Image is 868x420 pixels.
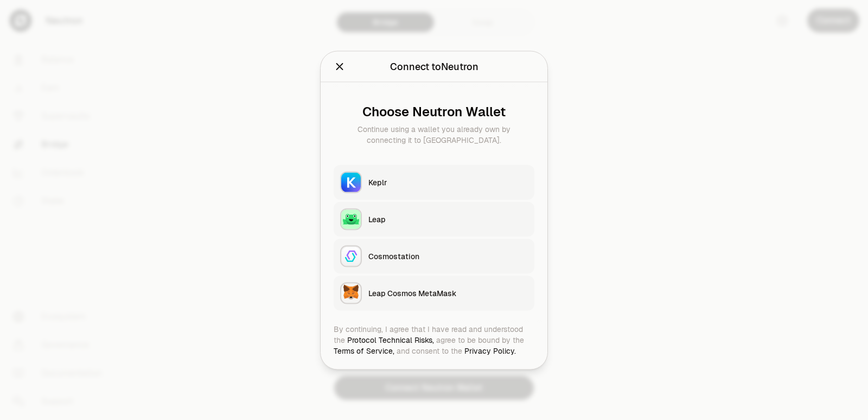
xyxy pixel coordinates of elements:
div: Keplr [368,177,528,187]
img: Cosmostation [341,246,361,266]
img: Keplr [341,172,361,192]
div: Choose Neutron Wallet [342,104,526,119]
a: Protocol Technical Risks, [347,335,434,344]
button: Leap Cosmos MetaMaskLeap Cosmos MetaMask [334,275,534,310]
button: CosmostationCosmostation [334,239,534,273]
img: Leap [341,209,361,229]
a: Terms of Service, [334,346,394,355]
img: Leap Cosmos MetaMask [341,283,361,303]
button: LeapLeap [334,202,534,236]
div: Leap Cosmos MetaMask [368,287,528,298]
button: Close [334,59,346,74]
div: By continuing, I agree that I have read and understood the agree to be bound by the and consent t... [334,323,534,356]
div: Connect to Neutron [390,59,478,74]
div: Continue using a wallet you already own by connecting it to [GEOGRAPHIC_DATA]. [342,123,526,145]
button: KeplrKeplr [334,165,534,199]
div: Cosmostation [368,250,528,261]
div: Leap [368,214,528,224]
a: Privacy Policy. [464,346,516,355]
